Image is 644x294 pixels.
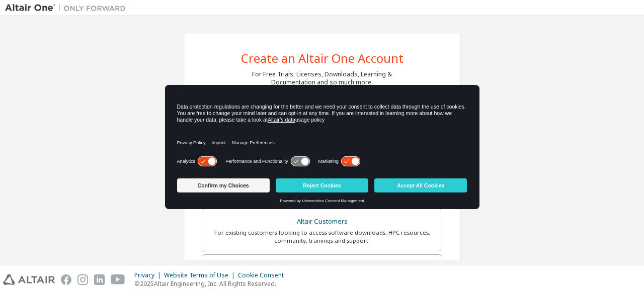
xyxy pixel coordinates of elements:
div: Create an Altair One Account [241,52,404,64]
div: Altair Customers [209,215,435,229]
img: facebook.svg [61,274,71,285]
div: Privacy [134,271,164,279]
p: © 2025 Altair Engineering, Inc. All Rights Reserved. [134,279,290,288]
div: For existing customers looking to access software downloads, HPC resources, community, trainings ... [209,229,435,245]
div: Website Terms of Use [164,271,238,279]
img: instagram.svg [77,274,88,285]
img: altair_logo.svg [3,274,55,285]
div: Cookie Consent [238,271,290,279]
img: youtube.svg [111,274,125,285]
div: For Free Trials, Licenses, Downloads, Learning & Documentation and so much more. [252,70,392,86]
img: linkedin.svg [94,274,105,285]
img: Altair One [5,3,131,13]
